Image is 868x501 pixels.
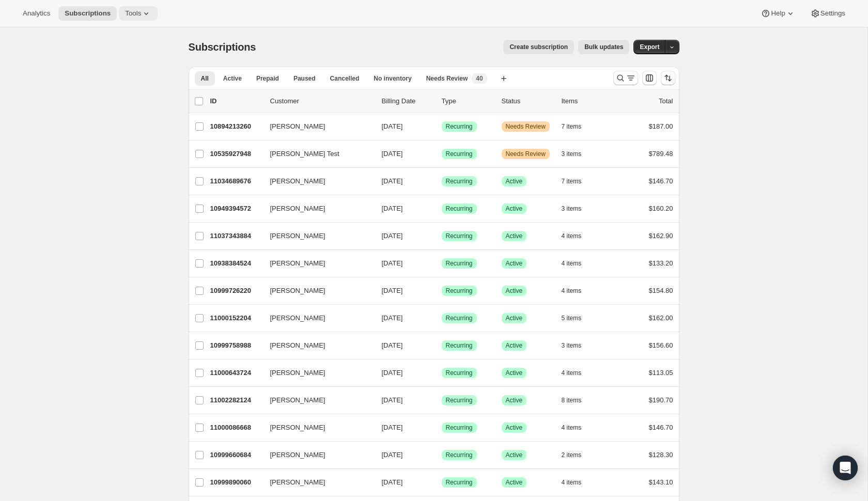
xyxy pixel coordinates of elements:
[649,424,673,431] span: $146.70
[264,146,367,162] button: [PERSON_NAME] Test
[210,393,673,408] div: 11002282124[PERSON_NAME][DATE]SuccessRecurringSuccessActive8 items$190.70
[382,259,403,267] span: [DATE]
[754,6,801,21] button: Help
[649,396,673,404] span: $190.70
[506,369,523,377] span: Active
[270,121,326,132] span: [PERSON_NAME]
[210,284,673,298] div: 10999726220[PERSON_NAME][DATE]SuccessRecurringSuccessActive4 items$154.80
[446,232,473,240] span: Recurring
[584,43,623,51] span: Bulk updates
[210,229,673,243] div: 11037343884[PERSON_NAME][DATE]SuccessRecurringSuccessActive4 items$162.90
[562,420,593,435] button: 4 items
[495,71,512,86] button: Create new view
[649,287,673,294] span: $154.80
[210,201,673,216] div: 10949394572[PERSON_NAME][DATE]SuccessRecurringSuccessActive3 items$160.20
[506,122,546,131] span: Needs Review
[270,422,326,433] span: [PERSON_NAME]
[506,150,546,158] span: Needs Review
[382,232,403,240] span: [DATE]
[509,43,568,51] span: Create subscription
[562,366,593,380] button: 4 items
[562,369,582,377] span: 4 items
[201,74,209,83] span: All
[633,40,665,54] button: Export
[382,205,403,212] span: [DATE]
[210,450,262,460] p: 10999660684
[649,205,673,212] span: $160.20
[264,200,367,217] button: [PERSON_NAME]
[562,174,593,189] button: 7 items
[562,259,582,268] span: 4 items
[506,177,523,185] span: Active
[382,287,403,294] span: [DATE]
[446,122,473,131] span: Recurring
[382,451,403,459] span: [DATE]
[578,40,629,54] button: Bulk updates
[210,147,673,161] div: 10535927948[PERSON_NAME] Test[DATE]SuccessRecurringWarningNeeds Review3 items$789.48
[382,122,403,130] span: [DATE]
[562,338,593,353] button: 3 items
[270,231,326,241] span: [PERSON_NAME]
[446,150,473,158] span: Recurring
[264,392,367,409] button: [PERSON_NAME]
[210,420,673,435] div: 11000086668[PERSON_NAME][DATE]SuccessRecurringSuccessActive4 items$146.70
[562,122,582,131] span: 7 items
[562,201,593,216] button: 3 items
[833,456,858,480] div: Open Intercom Messenger
[649,232,673,240] span: $162.90
[506,232,523,240] span: Active
[506,341,523,350] span: Active
[210,96,262,106] p: ID
[562,96,613,106] div: Items
[506,205,523,213] span: Active
[506,314,523,322] span: Active
[562,475,593,490] button: 4 items
[382,177,403,185] span: [DATE]
[270,477,326,488] span: [PERSON_NAME]
[65,9,111,18] span: Subscriptions
[256,74,279,83] span: Prepaid
[771,9,785,18] span: Help
[562,150,582,158] span: 3 items
[503,40,574,54] button: Create subscription
[270,96,374,106] p: Customer
[649,341,673,349] span: $156.60
[446,424,473,432] span: Recurring
[649,150,673,158] span: $789.48
[659,96,673,106] p: Total
[446,205,473,213] span: Recurring
[210,96,673,106] div: IDCustomerBilling DateTypeStatusItemsTotal
[210,256,673,271] div: 10938384524[PERSON_NAME][DATE]SuccessRecurringSuccessActive4 items$133.20
[640,43,659,51] span: Export
[210,313,262,323] p: 11000152204
[17,6,56,21] button: Analytics
[649,369,673,377] span: $113.05
[506,396,523,404] span: Active
[502,96,553,106] p: Status
[264,310,367,326] button: [PERSON_NAME]
[210,311,673,325] div: 11000152204[PERSON_NAME][DATE]SuccessRecurringSuccessActive5 items$162.00
[270,340,326,351] span: [PERSON_NAME]
[562,119,593,134] button: 7 items
[374,74,411,83] span: No inventory
[223,74,242,83] span: Active
[264,447,367,463] button: [PERSON_NAME]
[382,396,403,404] span: [DATE]
[270,258,326,269] span: [PERSON_NAME]
[264,365,367,381] button: [PERSON_NAME]
[189,41,256,53] span: Subscriptions
[210,203,262,214] p: 10949394572
[210,395,262,405] p: 11002282124
[210,174,673,189] div: 11034689676[PERSON_NAME][DATE]SuccessRecurringSuccessActive7 items$146.70
[264,173,367,190] button: [PERSON_NAME]
[562,451,582,459] span: 2 items
[270,149,339,159] span: [PERSON_NAME] Test
[562,177,582,185] span: 7 items
[562,341,582,350] span: 3 items
[382,478,403,486] span: [DATE]
[804,6,851,21] button: Settings
[210,119,673,134] div: 10894213260[PERSON_NAME][DATE]SuccessRecurringWarningNeeds Review7 items$187.00
[446,369,473,377] span: Recurring
[210,448,673,462] div: 10999660684[PERSON_NAME][DATE]SuccessRecurringSuccessActive2 items$128.30
[649,259,673,267] span: $133.20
